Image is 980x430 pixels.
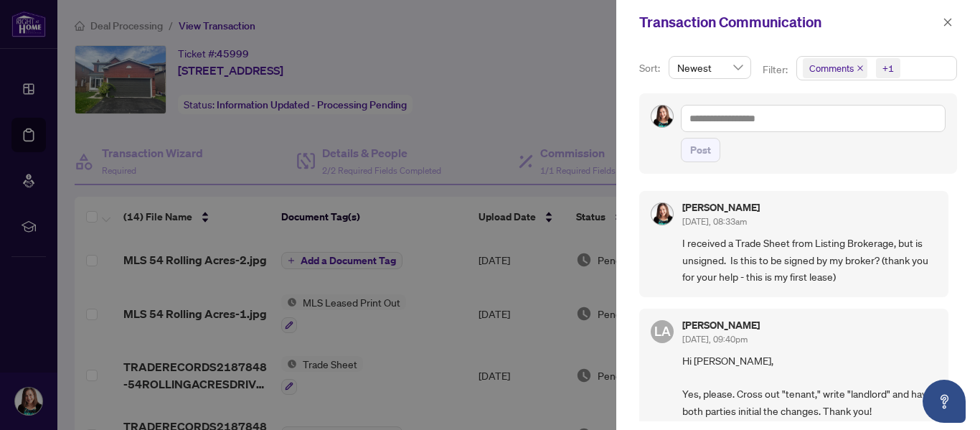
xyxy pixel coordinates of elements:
[682,216,747,227] span: [DATE], 08:33am
[923,380,966,423] button: Open asap
[651,106,673,127] img: Profile Icon
[857,65,864,72] span: close
[677,57,743,78] span: Newest
[639,60,663,76] p: Sort:
[682,202,760,212] h5: [PERSON_NAME]
[654,321,671,341] span: LA
[682,352,937,420] span: Hi [PERSON_NAME], Yes, please. Cross out "tenant," write "landlord" and have both parties initial...
[803,58,867,78] span: Comments
[763,62,790,78] p: Filter:
[682,334,748,345] span: [DATE], 09:40pm
[682,235,937,285] span: I received a Trade Sheet from Listing Brokerage, but is unsigned. Is this to be signed by my brok...
[809,61,854,75] span: Comments
[681,138,720,162] button: Post
[651,203,673,225] img: Profile Icon
[882,61,894,75] div: +1
[682,320,760,330] h5: [PERSON_NAME]
[943,17,953,27] span: close
[639,11,938,33] div: Transaction Communication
